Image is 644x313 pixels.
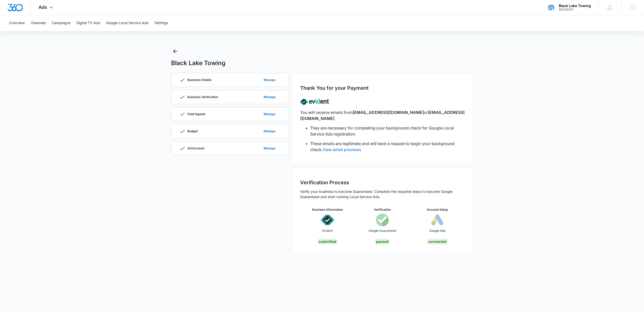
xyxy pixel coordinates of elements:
[300,110,465,121] span: [EMAIL_ADDRESS][DOMAIN_NAME]
[323,147,361,152] a: View email previews
[353,110,424,115] span: [EMAIL_ADDRESS][DOMAIN_NAME]
[259,108,280,120] button: Manage
[431,213,444,227] img: icon-googleAds-b.svg
[259,125,280,137] button: Manage
[300,84,369,92] h2: Thank You for your Payment
[300,94,329,109] img: lsa-evident
[429,229,445,233] p: Google Ads
[259,142,280,154] button: Manage
[310,125,465,137] li: They are necessary for completing your background check for Google Local Service Ads registration.
[322,229,333,233] p: Evident
[171,107,289,121] a: Field AgentsManage
[369,229,396,233] p: Google Guaranteed
[259,91,280,103] button: Manage
[187,96,218,99] p: Business Verification
[31,15,46,31] button: Channels
[374,207,391,212] h3: Verification
[52,15,70,31] button: Campaigns
[321,213,334,227] img: icon-evident.svg
[171,47,179,55] button: Back
[300,189,465,199] p: Verify your business to become Guaranteed. Complete the required steps to become Google Guarantee...
[171,90,289,104] a: Business VerificationManage
[310,141,465,153] li: These emails are legitimate and will have a request to begin your background check.
[317,239,338,245] div: Submitted
[427,207,448,212] h3: Account Setup
[187,113,206,116] p: Field Agents
[171,124,289,138] a: BudgetManage
[187,130,198,133] p: Budget
[106,15,148,31] button: Google Local Service Ads
[559,4,591,8] div: account name
[427,239,448,245] div: Connected
[187,78,212,81] p: Business Details
[171,141,289,155] a: Ad AccountManage
[559,8,591,11] div: account id
[375,239,390,245] div: Passed
[171,73,289,87] a: Business DetailsManage
[76,15,100,31] button: Digital TV Ads
[187,147,204,150] p: Ad Account
[154,15,168,31] button: Settings
[171,59,225,67] h1: Black Lake Towing
[259,74,280,86] button: Manage
[38,5,47,10] span: Ads
[312,207,343,212] h3: Business Information
[300,179,465,186] h2: Verification Process
[300,109,465,121] p: You will receive emails from or
[376,213,389,227] img: icon-googleGuaranteed.svg
[9,15,25,31] button: Overview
